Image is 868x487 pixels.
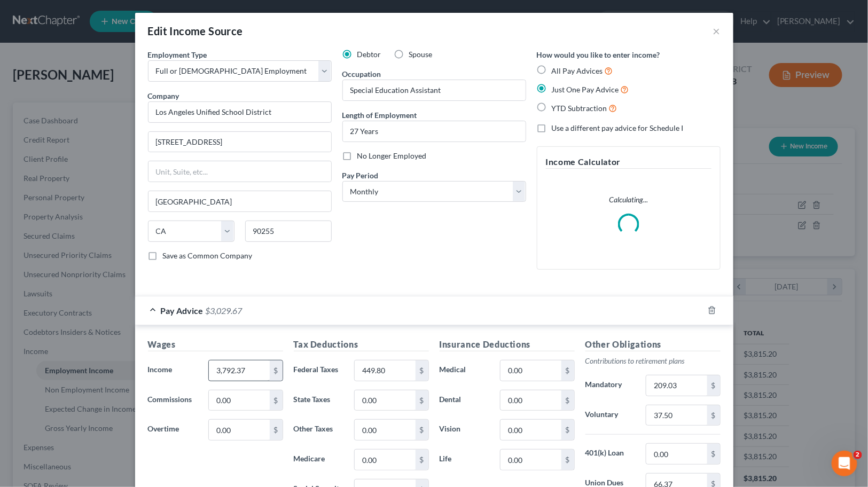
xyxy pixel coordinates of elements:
[434,419,495,441] label: Vision
[209,360,269,381] input: 0.00
[434,390,495,411] label: Dental
[288,390,349,411] label: State Taxes
[501,420,561,440] input: 0.00
[143,390,204,411] label: Commissions
[707,405,720,426] div: $
[580,443,641,465] label: 401(k) Loan
[707,375,720,396] div: $
[561,420,574,440] div: $
[434,360,495,381] label: Medical
[546,155,711,169] h5: Income Calculator
[270,390,283,411] div: $
[501,360,561,381] input: 0.00
[209,390,269,411] input: 0.00
[355,360,415,381] input: 0.00
[148,91,179,100] span: Company
[440,338,575,351] h5: Insurance Deductions
[416,450,428,470] div: $
[552,123,684,132] span: Use a different pay advice for Schedule I
[161,305,204,316] span: Pay Advice
[343,121,526,142] input: ex: 2 years
[143,419,204,441] label: Overtime
[148,191,331,211] input: Enter city...
[552,85,619,94] span: Just One Pay Advice
[552,66,603,75] span: All Pay Advices
[713,25,721,37] button: ×
[416,360,428,381] div: $
[288,419,349,441] label: Other Taxes
[270,360,283,381] div: $
[832,451,857,476] iframe: Intercom live chat
[355,420,415,440] input: 0.00
[585,356,721,366] p: Contributions to retirement plans
[148,161,331,182] input: Unit, Suite, etc...
[409,50,433,59] span: Spouse
[294,338,429,351] h5: Tax Deductions
[209,420,269,440] input: 0.00
[646,405,707,426] input: 0.00
[501,450,561,470] input: 0.00
[416,420,428,440] div: $
[580,375,641,396] label: Mandatory
[342,109,417,121] label: Length of Employment
[270,420,283,440] div: $
[148,132,331,152] input: Enter address...
[357,151,427,160] span: No Longer Employed
[546,194,711,205] p: Calculating...
[561,360,574,381] div: $
[163,251,253,260] span: Save as Common Company
[357,50,381,59] span: Debtor
[245,221,332,242] input: Enter zip...
[148,338,283,351] h5: Wages
[707,444,720,464] div: $
[342,171,379,180] span: Pay Period
[355,450,415,470] input: 0.00
[355,390,415,411] input: 0.00
[501,390,561,411] input: 0.00
[552,104,607,113] span: YTD Subtraction
[854,451,862,459] span: 2
[148,50,207,59] span: Employment Type
[561,450,574,470] div: $
[342,68,381,80] label: Occupation
[288,449,349,470] label: Medicare
[580,405,641,426] label: Voluntary
[148,101,332,123] input: Search company by name...
[537,49,660,60] label: How would you like to enter income?
[561,390,574,411] div: $
[288,360,349,381] label: Federal Taxes
[148,365,173,374] span: Income
[206,305,243,316] span: $3,029.67
[343,80,526,100] input: --
[585,338,721,351] h5: Other Obligations
[646,375,707,396] input: 0.00
[416,390,428,411] div: $
[434,449,495,470] label: Life
[646,444,707,464] input: 0.00
[148,23,243,38] div: Edit Income Source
